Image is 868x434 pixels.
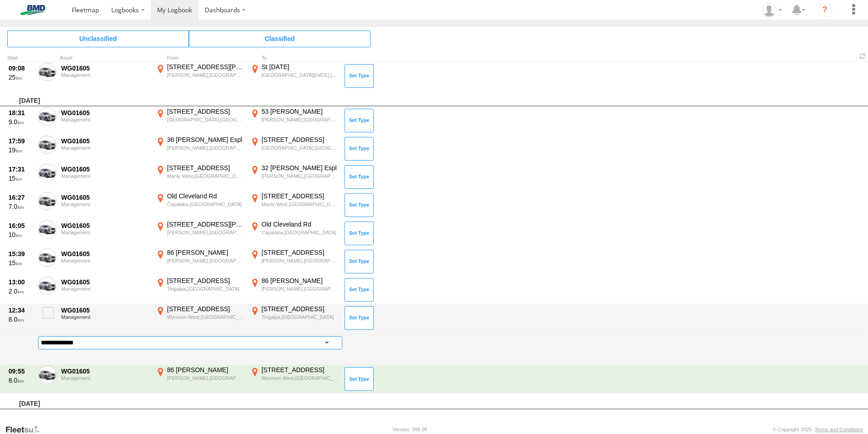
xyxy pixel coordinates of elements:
i: ? [818,3,832,17]
div: 09:55 [9,367,33,375]
div: 17:59 [9,137,33,145]
div: [STREET_ADDRESS] [167,305,244,313]
div: 86 [PERSON_NAME] [261,277,338,285]
div: WG01605 [61,109,149,117]
div: WG01605 [61,222,149,230]
div: 25 [9,73,33,81]
div: © Copyright 2025 - [773,427,863,432]
div: Click to Sort [7,56,35,61]
div: WG01605 [61,278,149,286]
div: [STREET_ADDRESS][PERSON_NAME] [167,220,244,228]
div: [STREET_ADDRESS] [167,107,244,116]
label: Click to View Event Location [249,305,340,331]
label: Click to View Event Location [249,136,340,162]
div: WG01605 [61,165,149,173]
div: WG01605 [61,306,149,314]
div: [GEOGRAPHIC_DATA][DATE],[GEOGRAPHIC_DATA] [261,72,338,78]
label: Click to View Event Location [154,136,245,162]
div: 7.0 [9,202,33,211]
div: WG01605 [61,367,149,375]
div: [STREET_ADDRESS] [261,136,338,144]
div: [STREET_ADDRESS] [261,248,338,257]
div: 86 [PERSON_NAME] [167,248,244,257]
div: [STREET_ADDRESS] [261,366,338,374]
div: [GEOGRAPHIC_DATA],[GEOGRAPHIC_DATA] [261,145,338,151]
div: From [154,56,245,61]
div: [PERSON_NAME],[GEOGRAPHIC_DATA] [261,173,338,179]
label: Click to View Event Location [154,248,245,275]
div: 15 [9,174,33,182]
label: Click to View Event Location [154,164,245,190]
div: Manly West,[GEOGRAPHIC_DATA] [261,201,338,207]
div: 15:39 [9,250,33,258]
button: Click to Set [345,165,374,189]
button: Click to Set [345,250,374,273]
div: 8.0 [9,376,33,384]
button: Click to Set [345,278,374,302]
div: [STREET_ADDRESS] [167,164,244,172]
div: Management [61,145,149,151]
div: To [249,56,340,61]
div: WG01605 [61,250,149,258]
label: Click to View Event Location [249,63,340,89]
div: 86 [PERSON_NAME] [167,366,244,374]
div: Tingalpa,[GEOGRAPHIC_DATA] [261,314,338,320]
div: 32 [PERSON_NAME] Espl [261,164,338,172]
div: Management [61,72,149,78]
button: Click to Set [345,193,374,217]
a: Terms and Conditions [815,427,863,432]
div: WG01605 [61,193,149,202]
label: Click to View Event Location [154,220,245,247]
div: [PERSON_NAME],[GEOGRAPHIC_DATA] [167,145,244,151]
div: 9.0 [9,118,33,126]
label: Click to View Event Location [249,248,340,275]
span: Refresh [857,52,868,61]
label: Click to View Event Location [249,220,340,247]
div: 16:05 [9,222,33,230]
label: Click to View Event Location [154,192,245,218]
button: Click to Set [345,306,374,330]
button: Click to Set [345,64,374,88]
button: Click to Set [345,367,374,391]
div: [PERSON_NAME],[GEOGRAPHIC_DATA] [261,116,338,123]
label: Click to View Event Location [249,366,340,392]
div: 12:34 [9,306,33,314]
div: Management [61,173,149,179]
div: Management [61,202,149,207]
div: 10 [9,231,33,239]
div: Capalaba,[GEOGRAPHIC_DATA] [261,229,338,236]
div: 53 [PERSON_NAME] [261,107,338,116]
div: WG01605 [61,64,149,72]
span: Click to view Unclassified Trips [7,30,189,47]
div: 17:31 [9,165,33,173]
div: Management [61,286,149,292]
div: [STREET_ADDRESS] [261,305,338,313]
div: Wynnum West,[GEOGRAPHIC_DATA] [167,314,244,320]
div: [PERSON_NAME],[GEOGRAPHIC_DATA] [167,72,244,78]
label: Click to View Event Location [249,192,340,218]
label: Click to View Event Location [249,107,340,134]
div: Manly West,[GEOGRAPHIC_DATA] [167,173,244,179]
div: Brendan Hannan [759,3,785,17]
label: Click to View Event Location [154,277,245,303]
button: Click to Set [345,109,374,132]
div: Old Cleveland Rd [167,192,244,200]
div: 15 [9,259,33,267]
div: [PERSON_NAME],[GEOGRAPHIC_DATA] [167,257,244,264]
label: Click to View Event Location [154,107,245,134]
button: Click to Set [345,222,374,245]
button: Click to Set [345,137,374,161]
div: 09:08 [9,64,33,72]
div: 13:00 [9,278,33,286]
div: Version: 306.00 [393,427,427,432]
a: Visit our Website [5,425,47,434]
div: [PERSON_NAME],[GEOGRAPHIC_DATA] [261,286,338,292]
label: Click to View Event Location [154,63,245,89]
div: 16:27 [9,193,33,202]
div: [STREET_ADDRESS] [167,277,244,285]
div: St [DATE] [261,63,338,71]
img: bmd-logo.svg [9,5,56,15]
div: 36 [PERSON_NAME] Espl [167,136,244,144]
div: [PERSON_NAME],[GEOGRAPHIC_DATA] [167,375,244,381]
div: Management [61,258,149,263]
